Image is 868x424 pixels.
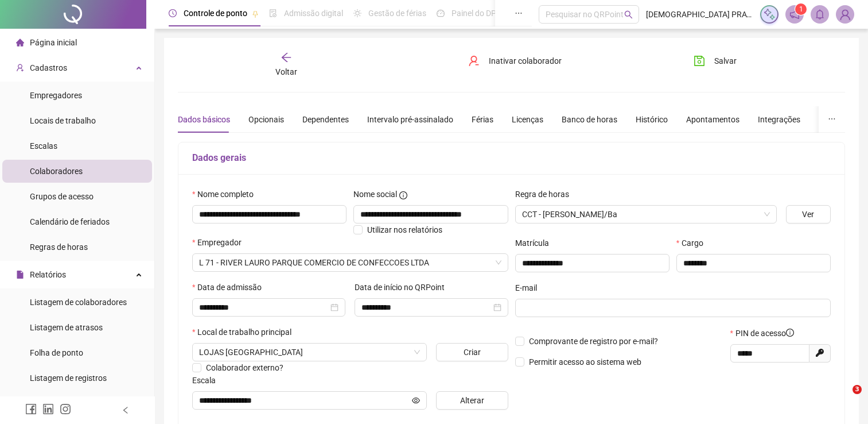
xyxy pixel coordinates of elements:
[30,323,103,332] span: Listagem de atrasos
[367,113,453,126] div: Intervalo pré-assinalado
[512,113,543,126] div: Licenças
[853,385,862,394] span: 3
[25,403,37,415] span: facebook
[799,5,803,13] span: 1
[685,52,745,70] button: Salvar
[763,8,776,21] img: sparkle-icon.fc2bf0ac1784a2077858766a79e2daf3.svg
[412,396,420,404] span: eye
[16,64,24,72] span: user-add
[786,329,794,337] span: info-circle
[460,52,570,70] button: Inativar colaborador
[30,270,66,279] span: Relatórios
[192,374,223,387] label: Escala
[353,9,361,17] span: sun
[16,38,24,47] span: home
[192,326,299,338] label: Local de trabalho principal
[355,281,452,294] label: Data de início no QRPoint
[786,205,831,223] button: Ver
[275,67,297,76] span: Voltar
[60,403,71,415] span: instagram
[694,55,705,67] span: save
[30,38,77,47] span: Página inicial
[836,6,854,23] img: 92426
[819,106,845,133] button: ellipsis
[178,113,230,126] div: Dados básicos
[30,348,83,357] span: Folha de ponto
[199,254,501,271] span: RIVER LAURO PARQUE COMERCIO DE CONFECCOES LTDA
[436,343,508,361] button: Criar
[199,344,420,361] span: AVENIDA SANTOS DUMONT, 4360 - CENTRO, LAURO DE FREITAS/BA - 42702-400 - PARQUE SHOP BAHIA
[472,113,493,126] div: Férias
[30,298,127,307] span: Listagem de colaboradores
[30,91,82,100] span: Empregadores
[676,237,711,249] label: Cargo
[368,9,426,18] span: Gestão de férias
[16,271,24,279] span: file
[284,9,343,18] span: Admissão digital
[562,113,617,126] div: Banco de horas
[829,385,857,413] iframe: Intercom live chat
[30,373,107,383] span: Listagem de registros
[302,113,349,126] div: Dependentes
[646,8,753,21] span: [DEMOGRAPHIC_DATA] PRATA - DMZ ADMINISTRADORA
[437,9,445,17] span: dashboard
[828,115,836,123] span: ellipsis
[529,357,641,367] span: Permitir acesso ao sistema web
[30,167,83,176] span: Colaboradores
[192,281,269,294] label: Data de admissão
[624,10,633,19] span: search
[436,391,508,410] button: Alterar
[789,9,800,20] span: notification
[802,208,814,221] span: Ver
[30,116,96,125] span: Locais de trabalho
[184,9,247,18] span: Controle de ponto
[529,337,658,346] span: Comprovante de registro por e-mail?
[192,236,249,249] label: Empregador
[30,63,67,72] span: Cadastros
[30,192,94,201] span: Grupos de acesso
[515,9,523,17] span: ellipsis
[522,206,770,223] span: CCT - Lauro de Freitas/Ba
[206,363,283,372] span: Colaborador externo?
[30,141,57,151] span: Escalas
[686,113,739,126] div: Apontamentos
[451,9,496,18] span: Painel do DP
[795,3,807,15] sup: 1
[353,188,397,201] span: Nome social
[192,151,831,165] h5: Dados gerais
[169,9,177,17] span: clock-circle
[515,282,544,294] label: E-mail
[122,406,130,414] span: left
[281,52,292,63] span: arrow-left
[399,191,407,199] span: info-circle
[460,394,484,407] span: Alterar
[367,225,442,234] span: Utilizar nos relatórios
[468,55,480,67] span: user-delete
[252,10,259,17] span: pushpin
[636,113,668,126] div: Histórico
[515,188,577,201] label: Regra de horas
[30,217,110,226] span: Calendário de feriados
[30,242,88,252] span: Regras de horas
[758,113,800,126] div: Integrações
[714,55,737,67] span: Salvar
[735,327,794,340] span: PIN de acesso
[464,346,481,359] span: Criar
[248,113,284,126] div: Opcionais
[42,403,54,415] span: linkedin
[489,55,562,67] span: Inativar colaborador
[515,237,556,249] label: Matrícula
[192,188,261,201] label: Nome completo
[815,9,825,20] span: bell
[269,9,277,17] span: file-done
